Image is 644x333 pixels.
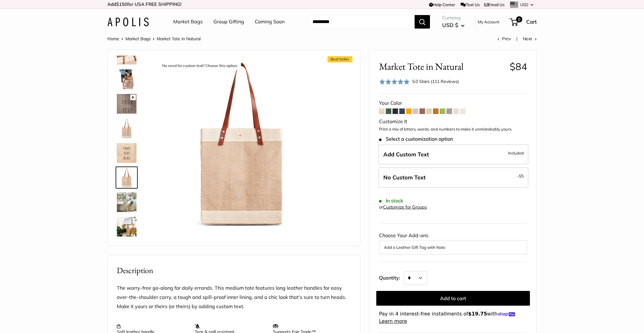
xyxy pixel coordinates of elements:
[116,68,138,90] a: description_Inner pocket good for daily drivers.
[116,142,138,164] a: description_Custom printed text with eco-friendly ink.
[255,17,285,26] a: Coming Soon
[383,151,429,158] span: Add Custom Text
[379,117,527,126] div: Customize It
[117,192,136,212] img: Market Tote in Natural
[116,117,138,139] a: description_Seal of authenticity printed on the backside of every bag.
[510,61,527,72] span: $84
[117,264,351,276] h2: Description
[442,20,465,30] button: USD $
[379,77,459,86] div: 5.0 Stars (111 Reviews)
[519,174,524,178] span: $5
[510,17,537,27] a: 0 Cart
[484,2,504,7] a: Email Us
[116,93,138,115] a: Market Tote in Natural
[442,14,465,22] span: Currency
[508,149,524,157] span: Included
[383,174,426,181] span: No Custom Text
[213,17,244,26] a: Group Gifting
[379,269,404,285] label: Quantity:
[415,15,430,29] button: Search
[383,204,427,210] a: Customize for Groups
[116,166,138,189] a: description_No need for custom text? Choose this option.
[125,36,151,41] a: Market Bags
[117,69,136,89] img: description_Inner pocket good for daily drivers.
[429,2,455,7] a: Help Center
[173,17,203,26] a: Market Bags
[117,168,136,187] img: description_No need for custom text? Choose this option.
[107,36,119,41] a: Home
[478,18,500,25] a: My Account
[379,99,527,108] div: Your Color
[520,2,528,7] span: USD
[116,216,138,238] a: Market Tote in Natural
[526,18,537,25] span: Cart
[442,22,458,28] span: USD $
[5,310,66,328] iframe: Sign Up via Text for Offers
[159,62,241,70] div: No need for custom text? Choose this option.
[107,35,201,43] nav: Breadcrumb
[308,15,415,29] input: Search...
[376,291,530,306] button: Add to cart
[107,18,149,26] img: Apolis
[497,36,511,41] a: Prev
[517,172,524,180] span: -
[379,136,453,142] span: Select a customization option
[379,126,527,132] p: Print a mix of letters, words, and numbers to make it unmistakably yours.
[117,284,351,311] p: The worry-free go-along for daily errands. This medium tote features long leather handles for eas...
[461,2,479,7] a: Text Us
[412,78,459,85] div: 5.0 Stars (111 Reviews)
[157,36,201,41] span: Market Tote in Natural
[117,94,136,114] img: Market Tote in Natural
[328,56,352,62] span: Best Seller
[379,198,403,204] span: In stock
[116,191,138,213] a: Market Tote in Natural
[379,203,427,211] div: or
[379,61,505,72] span: Market Tote in Natural
[117,119,136,138] img: description_Seal of authenticity printed on the backside of every bag.
[378,167,528,188] label: Leave Blank
[117,217,136,237] img: Market Tote in Natural
[378,144,528,165] label: Add Custom Text
[523,36,537,41] a: Next
[384,244,522,251] button: Add a Leather Gift Tag with Note
[117,143,136,163] img: description_Custom printed text with eco-friendly ink.
[379,231,527,254] div: Choose Your Add-ons
[516,16,522,22] span: 0
[157,59,326,229] img: description_No need for custom text? Choose this option.
[116,1,127,7] span: $150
